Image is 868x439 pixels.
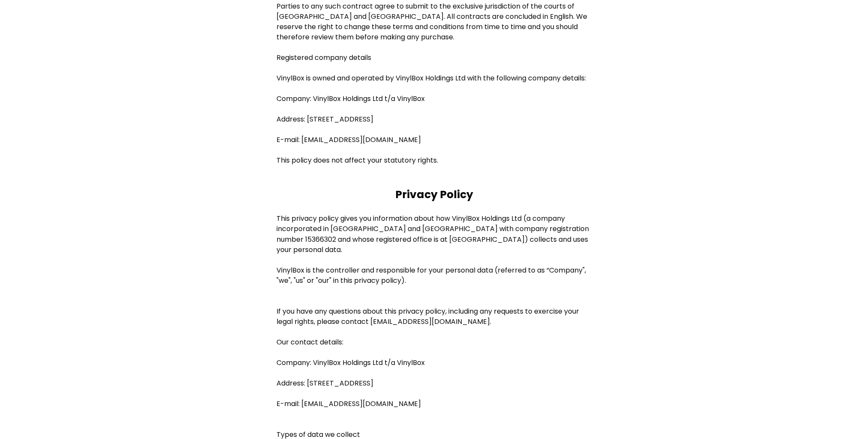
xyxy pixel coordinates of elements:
p: E-mail: [EMAIL_ADDRESS][DOMAIN_NAME] [276,398,592,409]
p: Address: [STREET_ADDRESS] [276,114,592,125]
p: If you have any questions about this privacy policy, including any requests to exercise your lega... [276,296,592,326]
p: Company: VinylBox Holdings Ltd t/a VinylBox [276,94,592,104]
p: Company: VinylBox Holdings Ltd t/a VinylBox [276,357,592,368]
p: This policy does not affect your statutory rights. [276,155,592,166]
p: Our contact details: [276,337,592,347]
p: VinylBox is owned and operated by VinylBox Holdings Ltd with the following company details: [276,73,592,83]
p: E-mail: [EMAIL_ADDRESS][DOMAIN_NAME] [276,135,592,145]
h2: Privacy Policy [276,186,592,203]
p: Registered company details [276,53,592,63]
p: This privacy policy gives you information about how VinylBox Holdings Ltd (a company incorporated... [276,214,592,255]
p: Address: [STREET_ADDRESS] [276,378,592,388]
p: VinylBox is the controller and responsible for your personal data (referred to as “Company", "we"... [276,265,592,285]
